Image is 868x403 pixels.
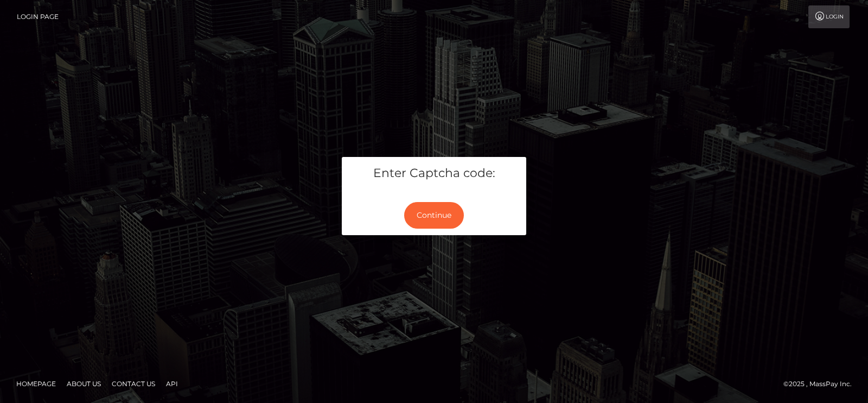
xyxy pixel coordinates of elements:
a: Contact Us [107,375,159,392]
h5: Enter Captcha code: [350,165,518,182]
button: Continue [404,202,464,229]
a: API [162,375,182,392]
a: Login Page [17,5,59,28]
a: Homepage [12,375,60,392]
a: About Us [62,375,105,392]
a: Login [808,5,850,28]
div: © 2025 , MassPay Inc. [783,378,860,390]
